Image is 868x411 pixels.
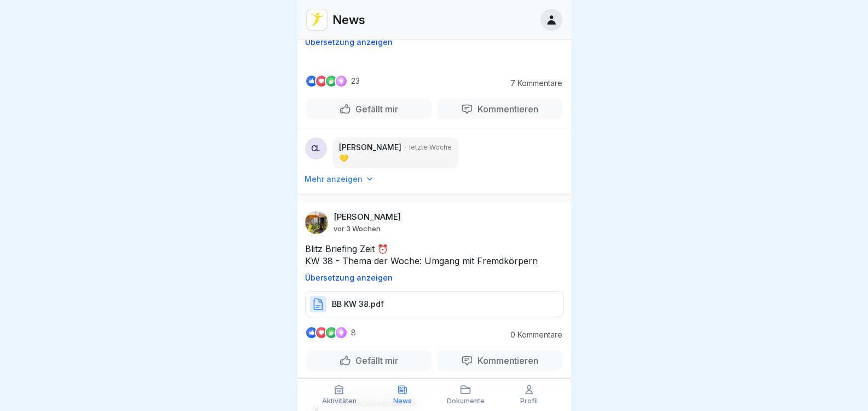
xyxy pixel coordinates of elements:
p: 0 Kommentare [502,330,562,339]
p: Übersetzung anzeigen [305,38,564,47]
p: 7 Kommentare [502,79,562,88]
p: Kommentieren [473,104,538,115]
div: CL [305,138,327,159]
p: Übersetzung anzeigen [305,273,564,282]
p: Blitz Briefing Zeit ⏰ KW 38 - Thema der Woche: Umgang mit Fremdkörpern [305,243,564,267]
p: BB KW 38.pdf [332,299,384,310]
p: 23 [351,77,360,85]
p: Kommentieren [473,355,538,366]
p: 8 [351,328,356,337]
p: Mehr anzeigen [304,174,363,185]
p: Gefällt mir [351,355,398,366]
p: [PERSON_NAME] [339,142,401,153]
a: BB KW 38.pdf [305,304,564,315]
img: vd4jgc378hxa8p7qw0fvrl7x.png [307,9,327,30]
p: Dokumente [447,397,485,405]
p: [PERSON_NAME] [334,212,401,222]
p: letzte Woche [409,142,452,152]
p: News [393,397,412,405]
p: 💛 [339,153,452,164]
p: Gefällt mir [351,104,398,115]
p: Aktivitäten [322,397,357,405]
p: Profil [520,397,538,405]
p: vor 3 Wochen [334,224,381,233]
p: News [332,13,365,27]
